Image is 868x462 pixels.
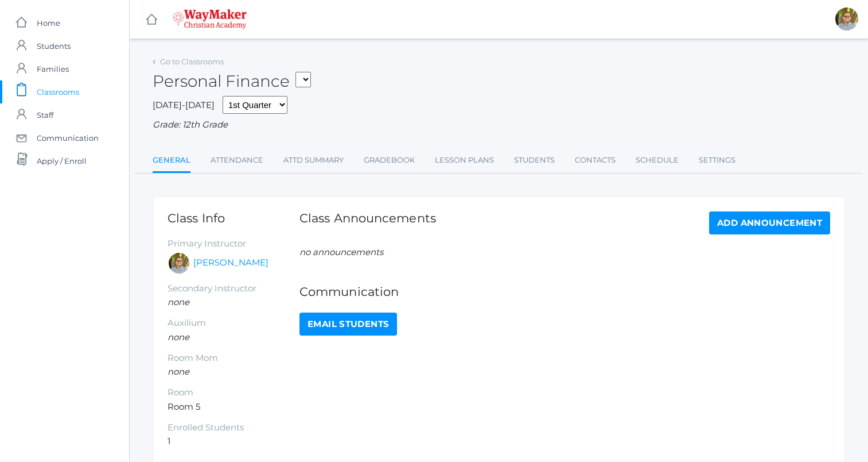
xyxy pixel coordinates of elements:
a: Attd Summary [283,149,344,172]
a: General [153,149,190,174]
em: none [168,297,189,307]
a: Gradebook [364,149,415,172]
h5: Auxilium [168,318,299,328]
em: none [168,332,189,342]
h5: Secondary Instructor [168,284,299,294]
div: Room 5 [168,211,299,448]
span: Home [37,11,60,34]
div: Kylen Braileanu [168,252,190,275]
img: waymaker-logo-stack-white-1602f2b1af18da31a5905e9982d058868370996dac5278e84edea6dabf9a3315.png [173,9,247,29]
h5: Room Mom [168,353,299,363]
a: Schedule [636,149,679,172]
span: Students [37,34,71,57]
a: Attendance [211,149,263,172]
a: Settings [699,149,735,172]
span: Classrooms [37,80,79,103]
a: Go to Classrooms [160,57,224,66]
h2: Personal Finance [153,72,311,90]
h1: Communication [299,285,830,298]
a: [PERSON_NAME] [193,256,268,269]
a: Lesson Plans [435,149,494,172]
h1: Class Info [168,211,299,225]
span: Staff [37,103,53,126]
span: Families [37,57,69,80]
a: Add Announcement [709,211,830,234]
h1: Class Announcements [299,211,436,232]
div: Kylen Braileanu [835,7,858,30]
a: Email Students [299,313,397,336]
li: 1 [168,435,299,448]
span: Communication [37,126,99,149]
div: Grade: 12th Grade [153,118,845,132]
span: [DATE]-[DATE] [153,99,215,110]
a: Contacts [575,149,616,172]
h5: Primary Instructor [168,239,299,249]
em: no announcements [299,247,383,257]
a: Students [514,149,555,172]
h5: Enrolled Students [168,423,299,433]
h5: Room [168,388,299,398]
span: Apply / Enroll [37,149,87,172]
em: none [168,366,189,377]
